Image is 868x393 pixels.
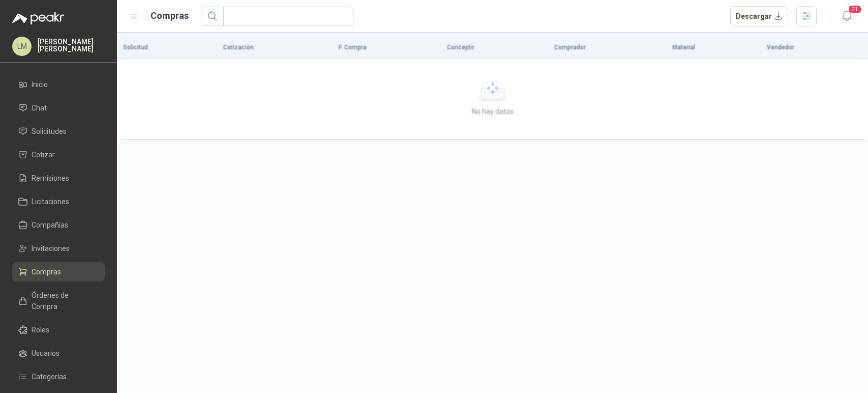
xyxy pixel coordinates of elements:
[837,7,856,25] button: 21
[12,98,105,118] a: Chat
[32,173,69,184] span: Remisiones
[12,344,105,363] a: Usuarios
[848,5,862,14] span: 21
[32,219,68,231] span: Compañías
[12,12,64,24] img: Logo peakr
[32,324,49,335] span: Roles
[12,320,105,340] a: Roles
[12,262,105,282] a: Compras
[12,145,105,164] a: Cotizar
[32,290,95,312] span: Órdenes de Compra
[32,79,48,90] span: Inicio
[151,9,189,23] h1: Compras
[32,126,67,137] span: Solicitudes
[12,239,105,258] a: Invitaciones
[730,6,789,26] button: Descargar
[12,169,105,188] a: Remisiones
[38,38,105,52] p: [PERSON_NAME] [PERSON_NAME]
[32,348,59,359] span: Usuarios
[12,37,32,56] div: LM
[12,75,105,94] a: Inicio
[32,149,55,160] span: Cotizar
[12,286,105,316] a: Órdenes de Compra
[12,192,105,211] a: Licitaciones
[32,196,69,207] span: Licitaciones
[12,215,105,235] a: Compañías
[32,102,47,114] span: Chat
[12,367,105,386] a: Categorías
[12,122,105,141] a: Solicitudes
[32,371,67,382] span: Categorías
[32,266,61,277] span: Compras
[32,243,70,254] span: Invitaciones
